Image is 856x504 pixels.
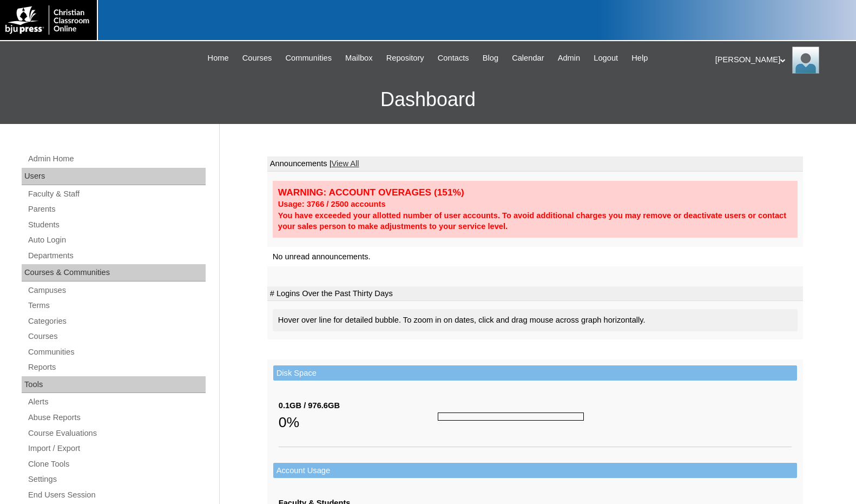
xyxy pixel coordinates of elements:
div: 0% [279,411,438,433]
a: Course Evaluations [27,427,206,440]
span: Logout [594,52,618,64]
span: Calendar [512,52,544,64]
div: You have exceeded your allotted number of user accounts. To avoid additional charges you may remo... [278,210,792,232]
div: Tools [22,376,206,394]
h3: Dashboard [5,75,851,124]
a: Mailbox [340,52,378,64]
div: WARNING: ACCOUNT OVERAGES (151%) [278,186,792,199]
a: Students [27,218,206,232]
a: Campuses [27,284,206,297]
a: Contacts [432,52,475,64]
a: Courses [237,52,278,64]
a: Calendar [506,52,549,64]
a: Categories [27,315,206,328]
span: Courses [242,52,272,64]
div: Courses & Communities [22,264,206,282]
a: Reports [27,361,206,374]
a: Import / Export [27,442,206,455]
div: 0.1GB / 976.6GB [279,400,438,411]
strong: Usage: 3766 / 2500 accounts [278,200,386,208]
div: Users [22,168,206,185]
a: Admin [552,52,586,64]
span: Admin [558,52,581,64]
td: No unread announcements. [267,247,803,267]
span: Repository [386,52,424,64]
a: Parents [27,202,206,216]
a: Auto Login [27,233,206,247]
a: Courses [27,330,206,343]
a: Departments [27,249,206,263]
img: logo-white.png [5,5,91,35]
span: Communities [285,52,332,64]
span: Home [208,52,229,64]
td: Disk Space [273,365,797,381]
a: Clone Tools [27,457,206,471]
td: Announcements | [267,156,803,172]
a: Terms [27,299,206,312]
a: Settings [27,473,206,486]
span: Help [631,52,648,64]
a: Admin Home [27,152,206,166]
div: [PERSON_NAME] [715,47,845,74]
td: # Logins Over the Past Thirty Days [267,286,803,302]
a: Home [202,52,234,64]
a: Blog [477,52,504,64]
a: Alerts [27,395,206,409]
span: Contacts [438,52,469,64]
img: Melanie Sevilla [792,47,819,74]
a: Repository [381,52,430,64]
a: Abuse Reports [27,411,206,424]
a: Help [626,52,653,64]
div: Hover over line for detailed bubble. To zoom in on dates, click and drag mouse across graph horiz... [273,309,798,331]
a: Communities [27,345,206,359]
span: Blog [483,52,498,64]
span: Mailbox [345,52,373,64]
a: End Users Session [27,488,206,502]
a: View All [332,159,359,168]
a: Communities [280,52,337,64]
a: Faculty & Staff [27,187,206,201]
a: Logout [588,52,623,64]
td: Account Usage [273,463,797,479]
